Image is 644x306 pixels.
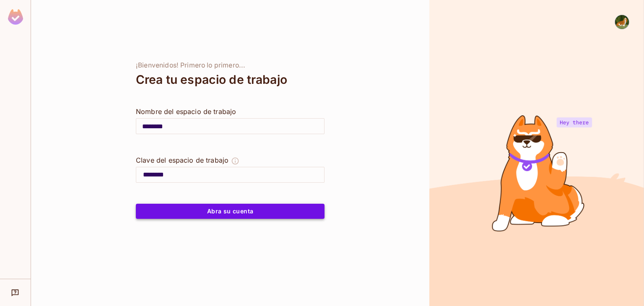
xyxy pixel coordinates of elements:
[615,15,629,29] img: José Muñoz
[136,61,245,69] font: ¡Bienvenidos! Primero lo primero...
[6,284,25,301] div: Ayuda y actualizaciones
[136,107,236,116] font: Nombre del espacio de trabajo
[136,204,325,219] button: Abra su cuenta
[136,156,229,164] font: Clave del espacio de trabajo
[8,9,23,25] img: SReyMgAAAABJRU5ErkJggg==
[207,207,254,215] font: Abra su cuenta
[231,155,239,167] button: La clave del espacio de trabajo es única y sirve como identificador de su espacio de trabajo.
[136,73,287,87] font: Crea tu espacio de trabajo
